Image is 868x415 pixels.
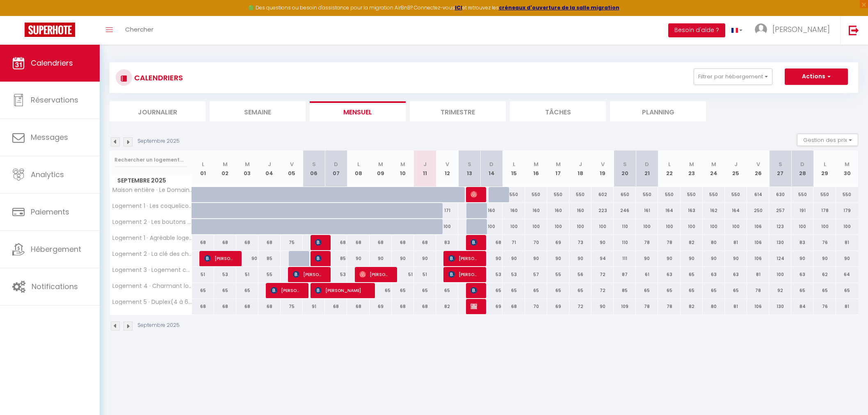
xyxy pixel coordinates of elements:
th: 17 [547,150,569,187]
div: 82 [681,235,703,250]
th: 24 [703,150,725,187]
div: 75 [281,299,303,314]
div: 160 [525,203,547,218]
th: 14 [480,150,503,187]
div: 68 [392,299,414,314]
div: 71 [503,235,525,250]
span: [PERSON_NAME] [471,299,478,314]
div: 90 [236,251,258,266]
abbr: L [824,160,826,168]
div: 90 [347,251,369,266]
div: 57 [525,267,547,282]
div: 65 [703,283,725,298]
div: 92 [769,283,791,298]
div: 72 [592,267,614,282]
div: 550 [525,187,547,202]
div: 160 [569,203,592,218]
div: 68 [480,235,503,250]
div: 650 [614,187,636,202]
div: 109 [614,299,636,314]
div: 63 [703,267,725,282]
div: 68 [347,235,369,250]
div: 100 [480,219,503,234]
abbr: V [601,160,605,168]
div: 178 [813,203,836,218]
div: 65 [813,283,836,298]
iframe: Chat [833,378,862,409]
div: 68 [414,299,436,314]
div: 602 [592,187,614,202]
div: 68 [214,235,236,250]
span: [PERSON_NAME] [471,235,478,250]
span: [PERSON_NAME] [448,267,478,282]
button: Gestion des prix [797,134,858,146]
div: 90 [370,251,392,266]
div: 68 [258,235,281,250]
div: 90 [836,251,858,266]
div: 72 [569,299,592,314]
div: 62 [813,267,836,282]
div: 90 [703,251,725,266]
div: 106 [747,219,769,234]
th: 21 [636,150,658,187]
div: 63 [658,267,680,282]
div: 550 [703,187,725,202]
div: 90 [658,251,680,266]
div: 80 [703,299,725,314]
th: 23 [681,150,703,187]
div: 81 [836,299,858,314]
div: 65 [503,283,525,298]
div: 162 [703,203,725,218]
span: Réservations [31,95,78,105]
div: 68 [236,235,258,250]
div: 100 [636,219,658,234]
div: 53 [214,267,236,282]
div: 100 [436,219,458,234]
div: 250 [747,203,769,218]
div: 65 [480,283,503,298]
span: Calendriers [31,58,73,68]
span: [PERSON_NAME] [359,267,389,282]
abbr: L [513,160,515,168]
strong: créneaux d'ouverture de la salle migration [499,4,619,11]
div: 53 [480,267,503,282]
span: Logement 4 · Charmant logement~Climatisé~Zoo de Beauval [111,283,193,289]
abbr: S [468,160,471,168]
div: 87 [614,267,636,282]
div: 78 [658,235,680,250]
div: 76 [813,235,836,250]
span: [PERSON_NAME] [315,283,367,298]
abbr: M [245,160,250,168]
th: 15 [503,150,525,187]
div: 68 [325,299,347,314]
div: 106 [747,251,769,266]
span: Logement 5 · Duplex(4 à 6 personnes)~Climatisé~Zoo de Beauval [111,299,193,305]
div: 550 [547,187,569,202]
th: 03 [236,150,258,187]
div: 65 [725,283,747,298]
div: 164 [658,203,680,218]
div: 100 [569,219,592,234]
a: ICI [455,4,462,11]
div: 90 [791,251,813,266]
div: 68 [192,235,214,250]
a: ... [PERSON_NAME] [749,16,840,45]
abbr: M [400,160,405,168]
abbr: L [202,160,204,168]
th: 09 [370,150,392,187]
div: 90 [525,251,547,266]
div: 550 [813,187,836,202]
div: 78 [636,235,658,250]
div: 78 [658,299,680,314]
div: 223 [592,203,614,218]
div: 191 [791,203,813,218]
div: 69 [547,299,569,314]
div: 161 [636,203,658,218]
div: 106 [747,235,769,250]
span: Notifications [32,281,78,292]
a: Chercher [119,16,160,45]
button: Besoin d'aide ? [668,23,725,37]
abbr: L [668,160,671,168]
div: 51 [192,267,214,282]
